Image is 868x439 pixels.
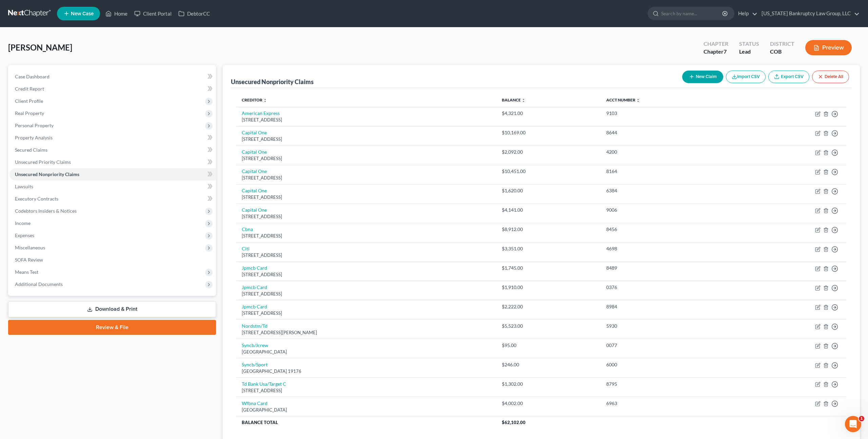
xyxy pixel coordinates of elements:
[606,207,730,213] div: 9006
[15,122,54,128] span: Personal Property
[242,252,491,259] div: [STREET_ADDRESS]
[521,98,526,102] i: unfold_more
[502,110,595,117] div: $4,321.00
[15,159,71,165] span: Unsecured Priority Claims
[242,310,491,317] div: [STREET_ADDRESS]
[15,196,58,202] span: Executory Contracts
[606,342,730,349] div: 0077
[9,193,216,205] a: Executory Contracts
[242,97,267,102] a: Creditor unfold_more
[636,98,640,102] i: unfold_more
[242,213,491,220] div: [STREET_ADDRESS]
[242,342,268,348] a: Syncb/Jcrew
[9,144,216,156] a: Secured Claims
[242,194,491,201] div: [STREET_ADDRESS]
[704,40,728,48] div: Chapter
[242,188,267,193] a: Capital One
[606,245,730,252] div: 4698
[15,135,53,140] span: Property Analysis
[502,323,595,329] div: $5,523.00
[502,342,595,349] div: $95.00
[770,48,794,56] div: COB
[502,400,595,407] div: $4,002.00
[15,208,77,214] span: Codebtors Insiders & Notices
[15,245,45,250] span: Miscellaneous
[8,320,216,335] a: Review & File
[242,168,267,174] a: Capital One
[15,269,38,275] span: Means Test
[9,168,216,180] a: Unsecured Nonpriority Claims
[9,83,216,95] a: Credit Report
[102,7,131,20] a: Home
[242,407,491,413] div: [GEOGRAPHIC_DATA]
[175,7,213,20] a: DebtorCC
[9,254,216,266] a: SOFA Review
[770,40,794,48] div: District
[242,387,491,394] div: [STREET_ADDRESS]
[606,361,730,368] div: 6000
[242,136,491,142] div: [STREET_ADDRESS]
[682,71,723,83] button: New Claim
[8,42,72,52] span: [PERSON_NAME]
[739,40,759,48] div: Status
[242,400,268,406] a: Wfbna Card
[242,149,267,155] a: Capital One
[606,284,730,291] div: 0376
[502,245,595,252] div: $3,351.00
[502,226,595,233] div: $8,912.00
[606,381,730,387] div: 8795
[242,155,491,162] div: [STREET_ADDRESS]
[606,129,730,136] div: 8644
[726,71,766,83] button: Import CSV
[15,281,63,287] span: Additional Documents
[242,362,268,367] a: Syncb/Sport
[231,78,314,86] div: Unsecured Nonpriority Claims
[8,301,216,317] a: Download & Print
[242,284,267,290] a: Jpmcb Card
[845,416,861,432] iframe: Intercom live chat
[15,232,34,238] span: Expenses
[15,74,50,79] span: Case Dashboard
[242,233,491,239] div: [STREET_ADDRESS]
[131,7,175,20] a: Client Portal
[71,11,94,16] span: New Case
[606,97,640,102] a: Acct Number unfold_more
[15,110,44,116] span: Real Property
[242,291,491,297] div: [STREET_ADDRESS]
[606,149,730,155] div: 4200
[15,257,43,263] span: SOFA Review
[242,117,491,123] div: [STREET_ADDRESS]
[242,207,267,213] a: Capital One
[242,368,491,375] div: [GEOGRAPHIC_DATA] 19176
[236,416,496,428] th: Balance Total
[15,98,43,104] span: Client Profile
[739,48,759,56] div: Lead
[502,361,595,368] div: $246.00
[242,130,267,135] a: Capital One
[9,180,216,193] a: Lawsuits
[768,71,809,83] a: Export CSV
[242,226,253,232] a: Cbna
[758,7,860,20] a: [US_STATE] Bankruptcy Law Group, LLC
[704,48,728,56] div: Chapter
[15,147,47,153] span: Secured Claims
[502,265,595,271] div: $1,745.00
[242,349,491,355] div: [GEOGRAPHIC_DATA]
[9,132,216,144] a: Property Analysis
[502,284,595,291] div: $1,910.00
[242,110,280,116] a: American Express
[502,187,595,194] div: $1,620.00
[606,303,730,310] div: 8984
[606,400,730,407] div: 6963
[242,323,268,329] a: Nordstm/Td
[242,175,491,181] div: [STREET_ADDRESS]
[502,381,595,387] div: $1,302.00
[606,110,730,117] div: 9103
[606,226,730,233] div: 8456
[805,40,852,55] button: Preview
[242,381,286,387] a: Td Bank Usa/Target C
[242,246,250,251] a: Citi
[735,7,757,20] a: Help
[263,98,267,102] i: unfold_more
[812,71,849,83] button: Delete All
